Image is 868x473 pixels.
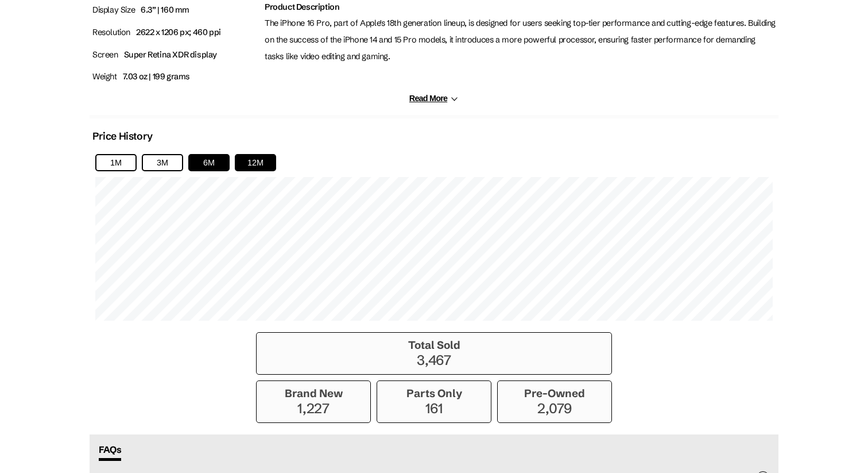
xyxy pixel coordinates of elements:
p: Display Size [92,2,259,18]
span: Super Retina XDR display [124,49,217,60]
p: The iPhone 16 Pro, part of Apple's 18th generation lineup, is designed for users seeking top-tier... [265,15,776,64]
button: 1M [95,154,137,171]
button: 6M [188,154,230,171]
button: 3M [142,154,183,171]
span: FAQs [99,444,121,461]
h2: Price History [92,130,153,143]
h3: Parts Only [383,387,485,400]
span: 2622 x 1206 px; 460 ppi [136,27,221,37]
p: Weight [92,68,259,85]
h2: Product Description [265,2,776,12]
span: 7.03 oz | 199 grams [123,71,190,82]
h3: Pre-Owned [503,387,606,400]
span: 6.3” | 160 mm [141,5,189,15]
p: 161 [383,400,485,417]
p: 1,227 [262,400,365,417]
p: Resolution [92,24,259,41]
button: 12M [235,154,276,171]
p: 2,079 [503,400,606,417]
h3: Brand New [262,387,365,400]
button: Read More [409,94,459,103]
p: 3,467 [262,352,606,368]
h3: Total Sold [262,339,606,352]
p: Screen [92,47,259,63]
